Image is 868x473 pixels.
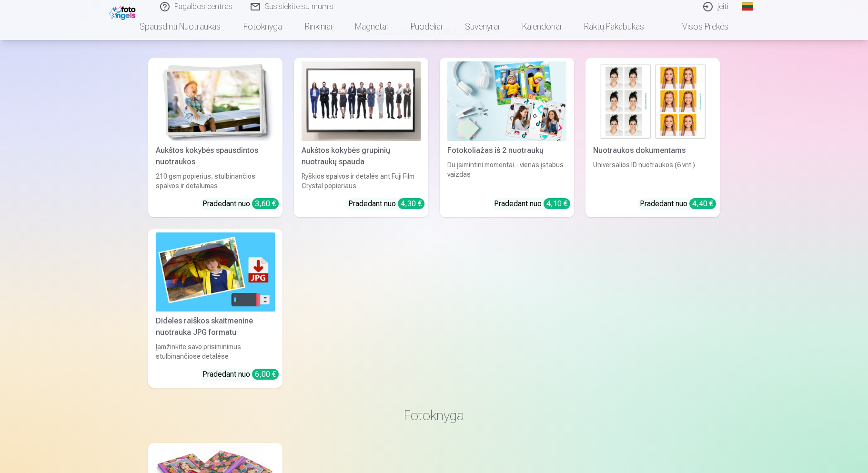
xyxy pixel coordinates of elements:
div: Įamžinkite savo prisiminimus stulbinančiose detalėse [152,342,279,361]
div: 4,30 € [398,198,424,209]
div: 210 gsm popierius, stulbinančios spalvos ir detalumas [152,171,279,191]
div: 6,00 € [252,369,279,380]
img: Aukštos kokybės grupinių nuotraukų spauda [302,61,421,141]
div: Nuotraukos dokumentams [589,145,716,156]
a: Raktų pakabukas [573,13,656,40]
a: Aukštos kokybės grupinių nuotraukų spaudaAukštos kokybės grupinių nuotraukų spaudaRyškios spalvos... [294,58,428,217]
img: Didelės raiškos skaitmeninė nuotrauka JPG formatu [156,232,275,312]
div: Pradedant nuo [202,198,279,210]
img: /fa2 [109,4,138,20]
a: Visos prekės [656,13,740,40]
a: Kalendoriai [511,13,573,40]
a: Nuotraukos dokumentamsNuotraukos dokumentamsUniversalios ID nuotraukos (6 vnt.)Pradedant nuo 4,40 € [585,58,720,217]
div: Fotokoliažas iš 2 nuotraukų [444,145,570,156]
img: Aukštos kokybės spausdintos nuotraukos [156,61,275,141]
div: Aukštos kokybės spausdintos nuotraukos [152,145,279,168]
div: Universalios ID nuotraukos (6 vnt.) [589,160,716,191]
div: Pradedant nuo [348,198,424,210]
a: Magnetai [343,13,399,40]
div: Pradedant nuo [202,369,279,380]
a: Spausdinti nuotraukas [128,13,232,40]
div: Didelės raiškos skaitmeninė nuotrauka JPG formatu [152,315,279,338]
a: Didelės raiškos skaitmeninė nuotrauka JPG formatuDidelės raiškos skaitmeninė nuotrauka JPG format... [148,229,283,388]
div: Ryškios spalvos ir detalės ant Fuji Film Crystal popieriaus [298,171,424,191]
a: Aukštos kokybės spausdintos nuotraukos Aukštos kokybės spausdintos nuotraukos210 gsm popierius, s... [148,58,283,217]
h3: Fotoknyga [156,407,712,424]
div: Pradedant nuo [640,198,716,210]
div: 4,10 € [544,198,570,209]
div: Pradedant nuo [494,198,570,210]
div: 4,40 € [689,198,716,209]
div: Aukštos kokybės grupinių nuotraukų spauda [298,145,424,168]
a: Puodeliai [399,13,454,40]
a: Suvenyrai [454,13,511,40]
img: Nuotraukos dokumentams [593,61,712,141]
div: 3,60 € [252,198,279,209]
div: Du įsimintini momentai - vienas įstabus vaizdas [444,160,570,191]
a: Fotokoliažas iš 2 nuotraukųFotokoliažas iš 2 nuotraukųDu įsimintini momentai - vienas įstabus vai... [440,58,574,217]
a: Fotoknyga [232,13,293,40]
img: Fotokoliažas iš 2 nuotraukų [447,61,566,141]
a: Rinkiniai [293,13,343,40]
